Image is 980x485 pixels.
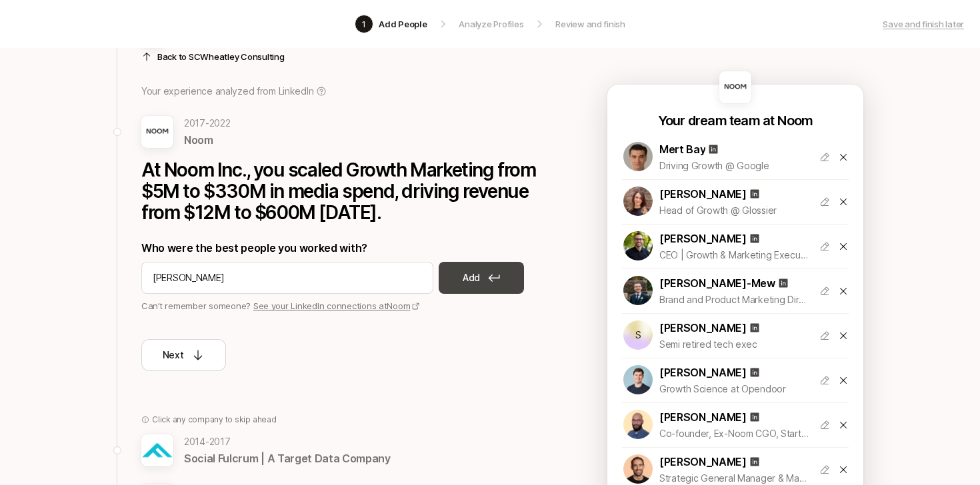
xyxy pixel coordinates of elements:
p: Click any company to skip ahead [152,414,277,426]
p: 1 [362,17,366,31]
p: Add [463,270,480,286]
p: Head of Growth @ Glossier [659,203,809,219]
p: Noom [777,111,813,130]
p: Can’t remember someone? [141,299,541,312]
p: Review and finish [555,17,625,31]
p: [PERSON_NAME] [659,319,747,336]
p: Your dream team at [658,111,775,130]
button: Add [439,262,524,294]
p: Noom [184,131,231,149]
p: [PERSON_NAME] [659,408,747,426]
p: At Noom Inc., you scaled Growth Marketing from $5M to $330M in media spend, driving revenue from ... [141,159,541,223]
p: Analyze Profiles [459,17,523,31]
input: Add their name [153,270,422,286]
p: Co-founder, Ex-Noom CGO, Startup Advisor [659,426,809,442]
img: fb4dd330_7bfd_4729_8282_9961e417e5e9.jpg [141,434,173,466]
a: Save and finish later [883,17,964,31]
img: 1576860505090 [623,454,653,484]
img: 1714598359604 [623,187,653,216]
p: Growth Science at Opendoor [659,381,809,397]
p: Next [163,347,184,363]
img: 1740843226832 [623,410,653,439]
img: 4eb7b240_d6d1_47dd_bc76_4b8050ceec16.jpg [719,71,751,103]
p: CEO | Growth & Marketing Executive [659,247,809,263]
p: Driving Growth @ Google [659,158,809,174]
p: Mert Bay [659,141,705,158]
p: Semi retired tech exec [659,336,809,352]
img: 4eb7b240_d6d1_47dd_bc76_4b8050ceec16.jpg [141,116,173,148]
p: [PERSON_NAME] [659,364,747,381]
p: [PERSON_NAME] [659,453,747,470]
p: 2017 - 2022 [184,115,231,131]
p: Add People [379,17,427,31]
p: 2014 - 2017 [184,434,391,450]
p: [PERSON_NAME] [659,230,747,247]
p: [PERSON_NAME] [659,185,747,203]
p: Brand and Product Marketing Director at Noom [659,292,809,308]
p: S [635,330,641,340]
img: 1607399177942 [623,365,653,394]
p: Back to SCWheatley Consulting [157,50,284,63]
img: 1641719278501 [623,276,653,305]
p: [PERSON_NAME]-Mew [659,274,775,292]
a: See your LinkedIn connections atNoom [253,300,421,311]
img: 1590547678431 [623,142,653,171]
img: 1738542931955 [623,231,653,260]
p: Who were the best people you worked with? [141,239,541,256]
p: Social Fulcrum | A Target Data Company [184,450,391,467]
p: Your experience analyzed from LinkedIn [141,83,313,99]
button: Next [141,339,226,371]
